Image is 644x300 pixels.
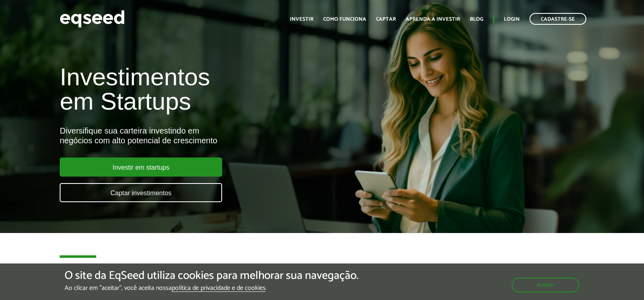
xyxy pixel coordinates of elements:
[504,17,520,22] a: Login
[529,13,586,25] a: Cadastre-se
[376,17,396,22] a: Captar
[172,285,266,292] a: política de privacidade e de cookies
[60,126,370,145] div: Diversifique sua carteira investindo em negócios com alto potencial de crescimento
[60,8,125,30] img: EqSeed
[470,17,483,22] a: Blog
[65,284,359,292] p: Ao clicar em "aceitar", você aceita nossa .
[65,270,359,282] h5: O site da EqSeed utiliza cookies para melhorar sua navegação.
[290,17,313,22] a: Investir
[406,17,460,22] a: Aprenda a investir
[60,65,370,114] h1: Investimentos em Startups
[60,183,222,202] a: Captar investimentos
[323,17,366,22] a: Como funciona
[512,278,579,292] button: Aceitar
[60,158,222,177] a: Investir em startups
